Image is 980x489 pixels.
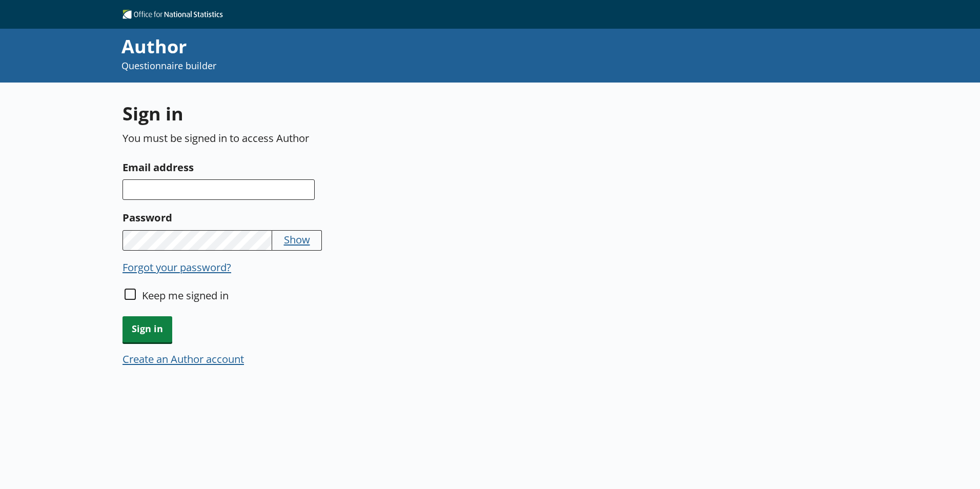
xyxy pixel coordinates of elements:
[122,316,172,342] button: Sign in
[121,34,660,59] div: Author
[142,288,229,302] label: Keep me signed in
[122,209,605,226] label: Password
[122,260,231,274] button: Forgot your password?
[122,131,605,145] p: You must be signed in to access Author
[122,159,605,175] label: Email address
[121,59,660,72] p: Questionnaire builder
[284,232,310,247] button: Show
[122,352,244,366] button: Create an Author account
[122,101,605,126] h1: Sign in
